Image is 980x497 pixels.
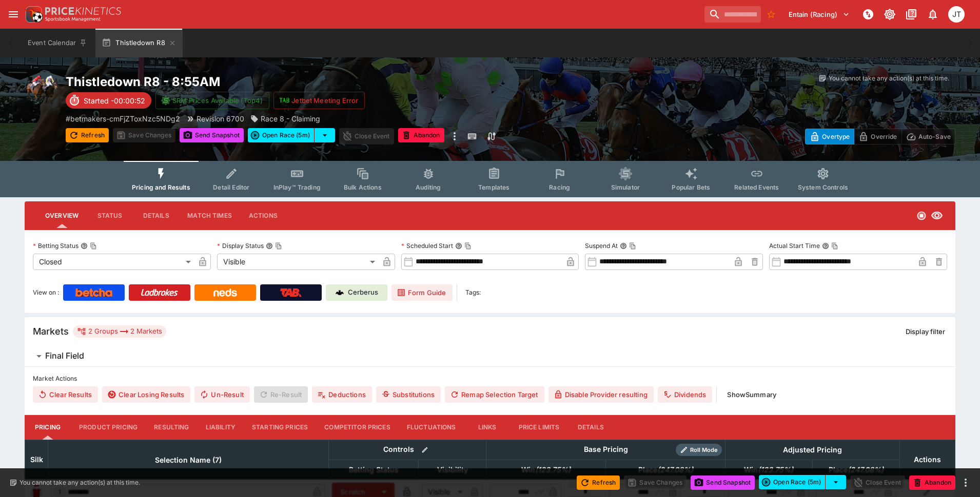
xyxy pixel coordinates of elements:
button: Abandon [398,128,444,142]
button: ShowSummary [721,386,782,403]
button: Open Race (5m) [248,128,315,142]
p: Actual Start Time [769,241,820,250]
div: Base Pricing [580,443,632,456]
p: You cannot take any action(s) at this time. [829,74,949,83]
p: Cerberus [348,287,378,298]
span: System Controls [798,183,848,191]
span: Templates [478,183,509,191]
button: Overtype [805,129,854,144]
button: Product Pricing [71,415,146,440]
img: PriceKinetics [45,7,121,15]
th: Actions [899,440,955,479]
button: Actual Start TimeCopy To Clipboard [822,242,829,250]
button: select merge strategy [315,128,335,142]
img: PriceKinetics Logo [23,4,43,25]
button: Competitor Prices [316,415,399,440]
button: Copy To Clipboard [464,242,472,250]
button: Scheduled StartCopy To Clipboard [455,242,462,250]
button: Send Snapshot [691,475,755,490]
button: NOT Connected to PK [859,5,877,24]
button: Override [854,129,901,144]
img: Cerberus [336,288,344,297]
h5: Markets [33,325,69,337]
span: Re-Result [254,386,308,403]
button: Price Limits [511,415,568,440]
button: Josh Tanner [945,3,968,26]
button: Liability [198,415,244,440]
button: Links [464,415,511,440]
button: Jetbet Meeting Error [273,92,365,109]
button: Thistledown R8 [95,29,182,57]
span: Bulk Actions [344,183,382,191]
a: Cerberus [326,284,387,301]
button: Status [87,203,133,228]
button: Bulk edit [418,443,432,457]
button: more [959,477,972,489]
p: Started -00:00:52 [84,95,145,106]
button: Details [567,415,614,440]
button: Display StatusCopy To Clipboard [266,242,273,250]
th: Adjusted Pricing [725,440,899,460]
div: Josh Tanner [948,6,965,23]
span: Betting Status [338,464,410,476]
button: Betting StatusCopy To Clipboard [81,242,88,250]
button: Refresh [66,128,109,142]
em: ( 247.08 %) [848,464,884,476]
button: Overview [37,203,87,228]
div: Event type filters [124,161,856,197]
p: Revision 6700 [197,113,244,124]
button: Copy To Clipboard [629,242,636,250]
button: Copy To Clipboard [831,242,838,250]
span: Popular Bets [672,183,710,191]
button: Event Calendar [22,29,93,57]
span: Mark an event as closed and abandoned. [398,130,444,140]
span: Related Events [734,183,779,191]
button: SRM Prices Available (Top4) [155,92,269,109]
button: Dividends [658,386,712,403]
button: Copy To Clipboard [275,242,282,250]
button: Abandon [909,475,955,490]
em: ( 123.75 %) [758,464,793,476]
button: Open Race (5m) [759,475,826,489]
button: Select Tenant [782,6,856,23]
label: Market Actions [33,371,947,386]
span: Win(123.75%) [510,464,582,476]
p: Overtype [822,131,850,142]
button: Deductions [312,386,372,403]
button: Copy To Clipboard [90,242,97,250]
button: Notifications [924,5,942,24]
div: Closed [33,254,194,270]
img: horse_racing.png [25,74,57,107]
div: Visible [217,254,379,270]
p: Race 8 - Claiming [261,113,320,124]
button: select merge strategy [826,475,846,489]
button: open drawer [4,5,23,24]
em: ( 247.08 %) [657,464,693,476]
button: Auto-Save [901,129,955,144]
span: Simulator [611,183,640,191]
img: Sportsbook Management [45,17,101,22]
span: Roll Mode [686,446,722,454]
span: Detail Editor [213,183,249,191]
svg: Visible [931,210,943,222]
button: No Bookmarks [763,6,779,23]
img: Betcha [75,288,112,297]
div: Show/hide Price Roll mode configuration. [676,444,722,456]
th: Controls [329,440,486,460]
span: Place(247.08%) [627,464,704,476]
button: Details [133,203,179,228]
button: Un-Result [194,386,249,403]
button: Actions [240,203,286,228]
img: TabNZ [280,288,302,297]
button: Display filter [899,323,951,340]
label: View on : [33,284,59,301]
button: Refresh [577,475,620,490]
h6: Final Field [45,350,84,361]
th: Silk [25,440,48,479]
em: ( 123.75 %) [535,464,571,476]
img: Neds [213,288,237,297]
img: Ladbrokes [141,288,178,297]
span: Mark an event as closed and abandoned. [909,477,955,487]
button: Documentation [902,5,920,24]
